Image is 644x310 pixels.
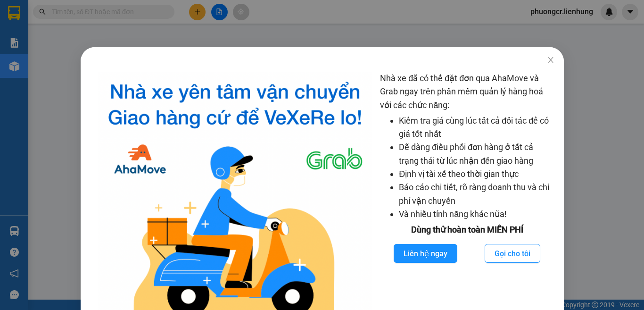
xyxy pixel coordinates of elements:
[399,168,554,181] li: Định vị tài xế theo thời gian thực
[404,248,447,260] span: Liên hệ ngay
[399,208,554,221] li: Và nhiều tính năng khác nữa!
[495,248,530,260] span: Gọi cho tôi
[537,47,563,74] button: Close
[380,223,554,236] div: Dùng thử hoàn toàn MIỄN PHÍ
[394,244,457,263] button: Liên hệ ngay
[546,56,554,64] span: close
[399,114,554,141] li: Kiểm tra giá cùng lúc tất cả đối tác để có giá tốt nhất
[399,141,554,168] li: Dễ dàng điều phối đơn hàng ở tất cả trạng thái từ lúc nhận đến giao hàng
[399,181,554,208] li: Báo cáo chi tiết, rõ ràng doanh thu và chi phí vận chuyển
[485,244,540,263] button: Gọi cho tôi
